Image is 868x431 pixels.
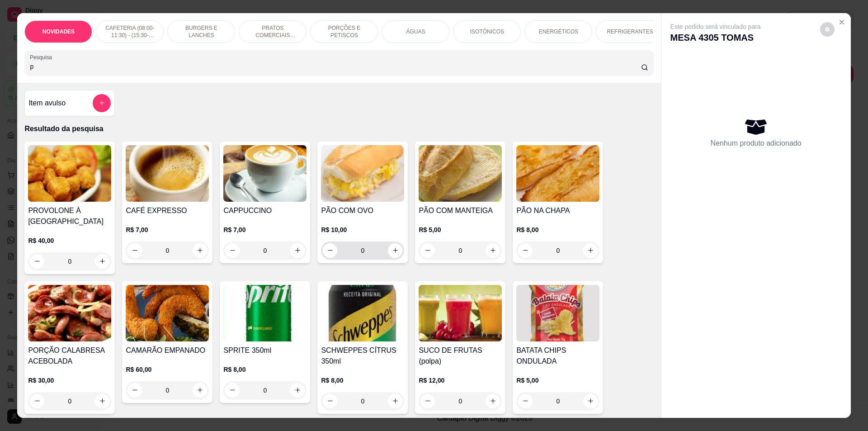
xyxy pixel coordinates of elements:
img: product-image [516,285,599,341]
h4: Item avulso [28,98,66,109]
button: increase-product-quantity [583,243,598,258]
button: decrease-product-quantity [30,394,44,408]
img: product-image [126,145,209,202]
img: product-image [28,285,111,341]
button: increase-product-quantity [193,383,207,398]
button: decrease-product-quantity [30,254,44,269]
h4: BATATA CHIPS ONDULADA [516,345,599,367]
p: REFRIGERANTES [607,28,653,35]
p: PORÇÕES E PETISCOS [318,24,370,39]
button: increase-product-quantity [388,243,402,258]
img: product-image [28,145,111,202]
img: product-image [516,145,599,202]
button: decrease-product-quantity [518,394,533,408]
button: increase-product-quantity [95,394,109,408]
h4: PÃO COM MANTEIGA [419,205,502,216]
button: increase-product-quantity [486,243,500,258]
p: R$ 30,00 [28,376,111,385]
h4: PÃO NA CHAPA [516,205,599,216]
button: decrease-product-quantity [420,243,435,258]
button: decrease-product-quantity [323,243,337,258]
p: R$ 60,00 [126,365,209,374]
img: product-image [321,145,404,202]
h4: PORÇÃO CALABRESA ACEBOLADA [28,345,111,367]
button: increase-product-quantity [95,254,109,269]
h4: SCHWEPPES CÍTRUS 350ml [321,345,404,367]
p: MESA 4305 TOMAS [670,31,761,44]
p: ENERGÉTICOS [539,28,578,35]
h4: CAMARÃO EMPANADO [126,345,209,356]
img: product-image [223,285,307,341]
p: ÁGUAS [406,28,425,35]
h4: SPRITE 350ml [223,345,307,356]
button: decrease-product-quantity [127,383,142,398]
p: ISOTÔNICOS [470,28,504,35]
button: decrease-product-quantity [225,243,240,258]
img: product-image [126,285,209,341]
button: decrease-product-quantity [225,383,240,398]
button: increase-product-quantity [290,383,305,398]
button: decrease-product-quantity [323,394,337,408]
h4: SUCO DE FRUTAS (polpa) [419,345,502,367]
button: increase-product-quantity [388,394,402,408]
p: R$ 7,00 [223,225,307,234]
label: Pesquisa [30,53,55,61]
button: increase-product-quantity [193,243,207,258]
p: R$ 10,00 [321,225,404,234]
img: product-image [419,285,502,341]
p: CAFETERIA (08:00-11:30) - (15:30-18:00) [104,24,156,39]
h4: PÃO COM OVO [321,205,404,216]
button: Close [835,15,849,29]
p: Resultado da pesquisa [24,123,653,134]
p: Nenhum produto adicionado [711,138,802,149]
p: NOVIDADES [42,28,75,35]
h4: CAPPUCCINO [223,205,307,216]
p: R$ 40,00 [28,236,111,245]
input: Pesquisa [30,62,641,71]
p: BURGERS E LANCHES [175,24,227,39]
img: product-image [223,145,307,202]
p: R$ 5,00 [419,225,502,234]
button: decrease-product-quantity [518,243,533,258]
img: product-image [419,145,502,202]
p: R$ 8,00 [321,376,404,385]
button: increase-product-quantity [583,394,598,408]
h4: PROVOLONE À [GEOGRAPHIC_DATA] [28,205,111,227]
img: product-image [321,285,404,341]
button: add-separate-item [93,94,111,112]
button: decrease-product-quantity [820,22,835,37]
button: increase-product-quantity [290,243,305,258]
p: R$ 12,00 [419,376,502,385]
button: decrease-product-quantity [127,243,142,258]
p: PRATOS COMERCIAIS (11:30-15:30) [246,24,299,39]
p: R$ 8,00 [223,365,307,374]
p: R$ 7,00 [126,225,209,234]
p: Este pedido será vinculado para [670,22,761,31]
p: R$ 8,00 [516,225,599,234]
p: R$ 5,00 [516,376,599,385]
h4: CAFÉ EXPRESSO [126,205,209,216]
